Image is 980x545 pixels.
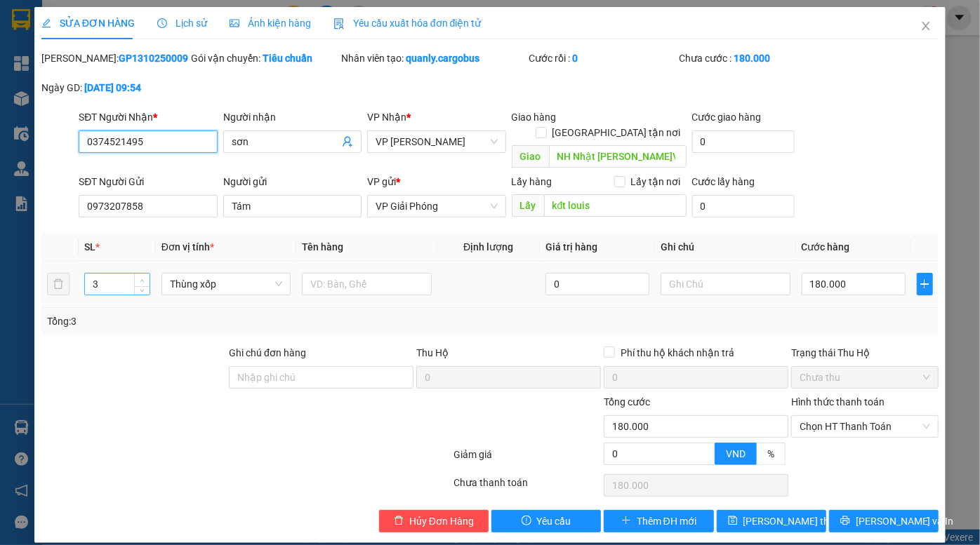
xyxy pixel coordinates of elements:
[409,513,474,529] span: Hủy Đơn Hàng
[491,510,601,532] button: exclamation-circleYêu cầu
[47,273,69,295] button: delete
[661,273,790,295] input: Ghi Chú
[79,109,217,125] div: SĐT Người Nhận
[333,18,482,29] span: Yêu cầu xuất hóa đơn điện tử
[734,53,770,64] b: 180.000
[230,18,311,29] span: Ảnh kiện hàng
[743,513,856,529] span: [PERSON_NAME] thay đổi
[604,396,650,408] span: Tổng cước
[463,241,513,253] span: Định lượng
[917,273,934,295] button: plus
[512,112,557,123] span: Giao hàng
[856,513,954,529] span: [PERSON_NAME] và In
[333,18,345,29] img: icon
[416,347,449,358] span: Thu Hộ
[604,510,713,532] button: plusThêm ĐH mới
[84,82,141,93] b: [DATE] 09:54
[223,109,362,125] div: Người nhận
[800,416,930,437] span: Chọn HT Thanh Toán
[41,18,51,28] span: edit
[406,53,479,64] b: quanly.cargobus
[157,18,207,29] span: Lịch sử
[767,448,774,459] span: %
[302,273,432,295] input: VD: Bàn, Ghế
[800,367,930,388] span: Chưa thu
[621,516,631,527] span: plus
[376,196,497,217] span: VP Giải Phóng
[342,136,353,147] span: user-add
[655,234,796,261] th: Ghi chú
[47,314,379,329] div: Tổng: 3
[41,18,135,29] span: SỬA ĐƠN HÀNG
[920,20,932,32] span: close
[134,286,150,295] span: Decrease Value
[84,241,95,253] span: SL
[376,131,497,152] span: VP Đồng Văn
[512,145,549,168] span: Giao
[394,516,404,527] span: delete
[692,195,795,217] input: Cước lấy hàng
[679,51,826,66] div: Chưa cước :
[229,347,306,358] label: Ghi chú đơn hàng
[453,475,603,499] div: Chưa thanh toán
[549,145,687,168] input: Dọc đường
[918,278,933,290] span: plus
[522,516,531,527] span: exclamation-circle
[529,51,676,66] div: Cước rồi :
[717,510,826,532] button: save[PERSON_NAME] thay đổi
[615,345,740,361] span: Phí thu hộ khách nhận trả
[637,513,696,529] span: Thêm ĐH mới
[544,194,687,217] input: Dọc đường
[802,241,850,253] span: Cước hàng
[545,241,597,253] span: Giá trị hàng
[138,287,147,295] span: down
[341,51,526,66] div: Nhân viên tạo:
[138,276,147,285] span: up
[192,51,339,66] div: Gói vận chuyển:
[572,53,578,64] b: 0
[791,345,939,361] div: Trạng thái Thu Hộ
[512,176,552,187] span: Lấy hàng
[726,448,746,459] span: VND
[302,241,343,253] span: Tên hàng
[229,366,413,389] input: Ghi chú đơn hàng
[829,510,939,532] button: printer[PERSON_NAME] và In
[157,18,167,28] span: clock-circle
[223,174,362,189] div: Người gửi
[692,112,762,123] label: Cước giao hàng
[547,125,687,140] span: [GEOGRAPHIC_DATA] tận nơi
[453,447,603,471] div: Giảm giá
[906,7,946,46] button: Close
[41,80,189,95] div: Ngày GD:
[134,274,150,286] span: Increase Value
[119,53,188,64] b: GP1310250009
[170,274,283,295] span: Thùng xốp
[537,513,571,529] span: Yêu cầu
[728,516,738,527] span: save
[512,194,544,217] span: Lấy
[161,241,214,253] span: Đơn vị tính
[79,174,217,189] div: SĐT Người Gửi
[367,112,406,123] span: VP Nhận
[367,174,505,189] div: VP gửi
[840,516,850,527] span: printer
[263,53,313,64] b: Tiêu chuẩn
[692,130,795,153] input: Cước giao hàng
[41,51,189,66] div: [PERSON_NAME]:
[379,510,489,532] button: deleteHủy Đơn Hàng
[692,176,755,187] label: Cước lấy hàng
[625,174,687,189] span: Lấy tận nơi
[791,396,885,408] label: Hình thức thanh toán
[230,18,239,28] span: picture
